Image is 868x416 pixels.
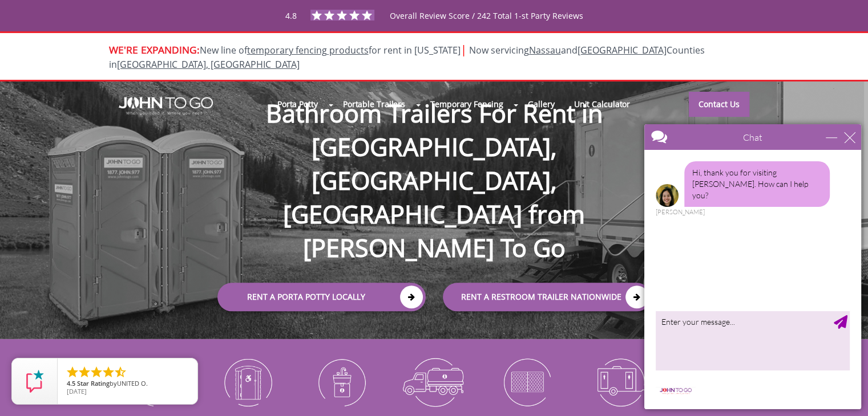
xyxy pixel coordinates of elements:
a: Portable Trailers [333,92,415,116]
span: [DATE] [67,387,87,395]
a: [GEOGRAPHIC_DATA], [GEOGRAPHIC_DATA] [117,58,300,71]
span: Star Rating [77,379,110,388]
span: by [67,380,188,388]
li:  [90,365,103,379]
a: Porta Potty [268,92,328,116]
span: | [461,42,467,57]
img: Waste-Services-icon_N.png [396,352,472,411]
a: Temporary Fencing [421,92,512,116]
span: 4.5 [67,379,75,388]
h1: Bathroom Trailers For Rent in [GEOGRAPHIC_DATA], [GEOGRAPHIC_DATA], [GEOGRAPHIC_DATA] from [PERSO... [206,60,663,265]
a: [GEOGRAPHIC_DATA] [578,44,667,56]
span: WE'RE EXPANDING: [109,43,200,56]
span: UNITED O. [117,379,148,388]
a: temporary fencing products [247,44,369,56]
a: Gallery [518,92,564,116]
img: ADA-Accessible-Units-icon_N.png [210,352,286,411]
img: Review Rating [23,370,46,393]
span: 4.8 [285,10,297,21]
span: Now servicing and Counties in [109,44,705,71]
img: JOHN to go [119,97,213,115]
img: Temporary-Fencing-cion_N.png [489,352,565,411]
a: Contact Us [689,92,749,117]
li:  [78,365,91,379]
span: Overall Review Score / 242 Total 1-st Party Reviews [390,10,583,44]
img: Restroom-Trailers-icon_N.png [582,352,658,411]
iframe: Live Chat Box [637,117,868,416]
a: Nassau [529,44,561,56]
li:  [66,365,79,379]
a: Rent a Porta Potty Locally [217,283,426,312]
img: Portable-Sinks-icon_N.png [303,352,379,411]
a: rent a RESTROOM TRAILER Nationwide [443,283,651,312]
span: New line of for rent in [US_STATE] [109,44,705,71]
img: Portable-Toilets-icon_N.png [118,352,193,411]
li:  [114,365,127,379]
li:  [102,365,115,379]
a: Unit Calculator [564,92,640,116]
